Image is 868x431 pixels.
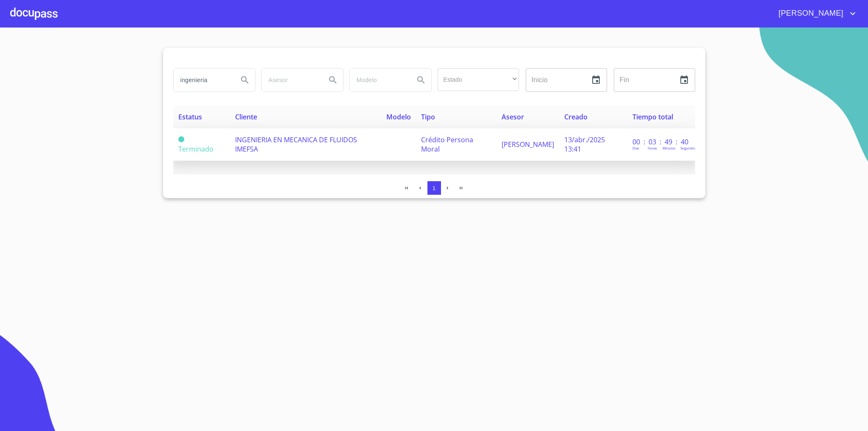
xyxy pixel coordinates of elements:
span: Terminado [178,144,214,154]
span: Tiempo total [632,112,673,122]
span: 13/abr./2025 13:41 [564,135,605,154]
span: Modelo [386,112,411,122]
p: Dias [632,146,639,150]
button: 1 [427,181,441,195]
span: Estatus [178,112,202,122]
span: Cliente [235,112,257,122]
button: Search [411,70,431,90]
span: Asesor [502,112,524,122]
button: Search [323,70,343,90]
button: Search [235,70,255,90]
span: Crédito Persona Moral [421,135,473,154]
div: ​ [438,68,519,91]
p: Minutos [663,146,676,150]
p: Segundos [680,146,696,150]
span: INGENIERIA EN MECANICA DE FLUIDOS IMEFSA [235,135,357,154]
span: Terminado [178,136,184,142]
input: search [174,69,231,91]
span: 1 [433,185,435,191]
span: [PERSON_NAME] [772,7,848,20]
input: search [350,69,408,91]
button: account of current user [772,7,858,20]
p: 00 : 03 : 49 : 40 [632,137,690,146]
input: search [262,69,319,91]
span: Tipo [421,112,435,122]
span: [PERSON_NAME] [502,140,554,149]
span: Creado [564,112,588,122]
p: Horas [648,146,657,150]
